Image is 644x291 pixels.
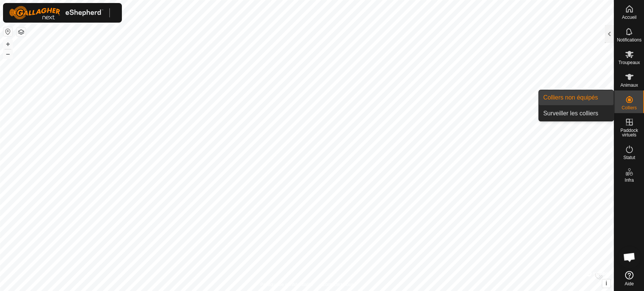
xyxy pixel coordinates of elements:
[624,178,633,182] span: Infra
[3,27,12,36] button: Réinitialiser la carte
[260,281,313,288] a: Politique de confidentialité
[3,40,12,49] button: +
[9,6,103,20] img: Logo Gallagher
[616,128,642,137] span: Paddock virtuels
[606,280,607,286] span: i
[17,28,26,37] button: Couches de carte
[621,106,636,110] span: Colliers
[539,106,613,121] a: Surveiller les colliers
[543,109,598,118] span: Surveiller les colliers
[614,268,644,289] a: Aide
[618,246,641,268] div: Open chat
[622,15,636,20] span: Accueil
[602,279,610,288] button: i
[543,93,598,102] span: Colliers non équipés
[617,38,641,42] span: Notifications
[620,83,638,87] span: Animaux
[624,282,633,286] span: Aide
[539,90,613,105] a: Colliers non équipés
[3,49,12,58] button: –
[618,60,640,65] span: Troupeaux
[623,155,635,160] span: Statut
[322,281,354,288] a: Contactez-nous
